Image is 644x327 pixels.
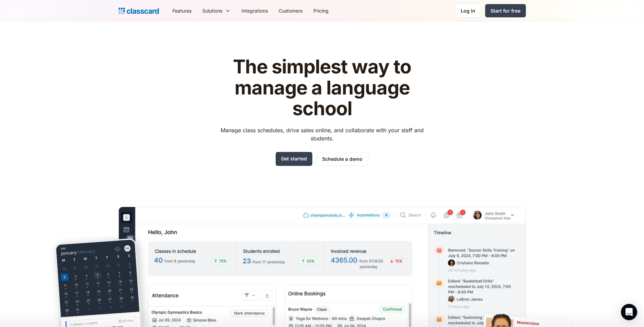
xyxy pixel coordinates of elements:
a: Schedule a demo [316,152,368,166]
div: Open Intercom Messenger [621,304,637,320]
p: Manage class schedules, drive sales online, and collaborate with your staff and students. [214,126,430,142]
a: Integrations [236,3,273,18]
a: Features [167,3,197,18]
div: Solutions [202,7,222,14]
a: home [118,6,159,16]
div: Start for free [491,7,520,14]
div: Log in [461,7,475,14]
div: Solutions [197,3,236,18]
a: Customers [273,3,308,18]
a: Pricing [308,3,334,18]
a: Get started [276,152,312,166]
a: Log in [455,4,481,18]
h1: The simplest way to manage a language school [214,56,430,119]
a: Start for free [485,4,526,17]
